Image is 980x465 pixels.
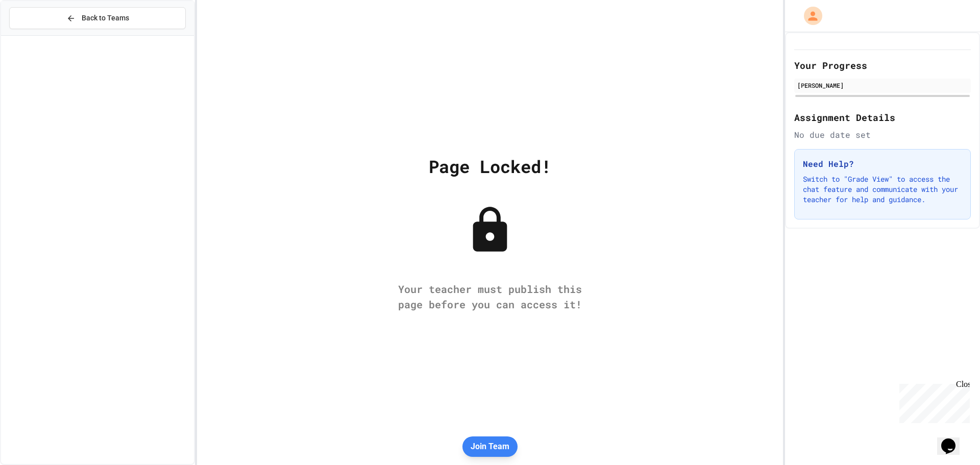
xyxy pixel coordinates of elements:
iframe: chat widget [937,424,970,455]
span: Back to Teams [82,13,129,23]
iframe: chat widget [895,380,970,423]
div: Your teacher must publish this page before you can access it! [388,281,592,312]
div: Chat with us now!Close [4,4,70,65]
button: Back to Teams [9,7,186,29]
h3: Need Help? [803,158,962,170]
h2: Assignment Details [794,110,971,125]
div: No due date set [794,129,971,141]
button: Join Team [462,436,518,457]
p: Switch to "Grade View" to access the chat feature and communicate with your teacher for help and ... [803,174,962,205]
div: My Account [793,4,825,28]
h2: Your Progress [794,58,971,72]
div: Page Locked! [429,153,551,179]
div: [PERSON_NAME] [797,81,968,90]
